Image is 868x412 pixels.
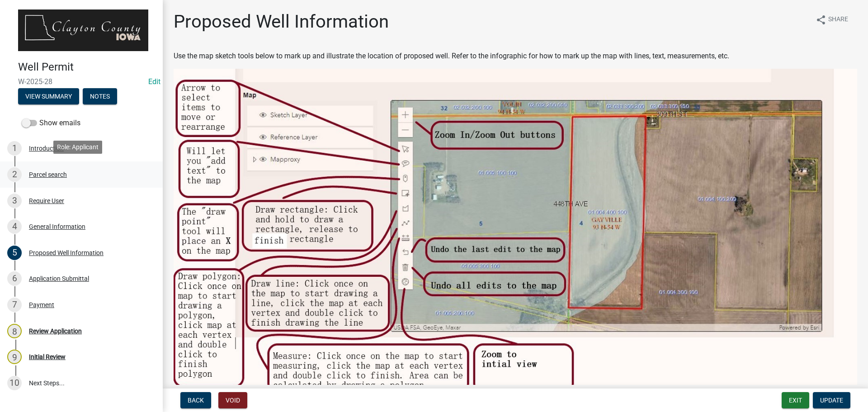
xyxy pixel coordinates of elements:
wm-modal-confirm: Edit Application Number [148,77,160,86]
span: Back [188,397,204,404]
div: Review Application [29,328,82,334]
span: W-2025-28 [18,77,145,86]
p: Use the map sketch tools below to mark up and illustrate the location of proposed well. Refer to ... [174,51,857,62]
div: 7 [7,298,22,312]
wm-modal-confirm: Summary [18,93,79,100]
div: Role: Applicant [53,141,102,154]
button: View Summary [18,88,79,104]
wm-modal-confirm: Notes [83,93,117,100]
h1: Proposed Well Information [174,11,389,33]
div: Initial Review [29,354,66,360]
button: Update [813,392,850,408]
div: General Information [29,223,85,230]
button: Void [218,392,247,408]
button: Notes [83,88,117,104]
div: Introduction [29,145,64,152]
h4: Well Permit [18,61,156,74]
span: Update [820,397,843,404]
div: 4 [7,219,22,234]
div: 2 [7,167,22,182]
div: Payment [29,302,54,308]
button: Back [180,392,211,408]
div: Proposed Well Information [29,250,104,256]
div: 5 [7,246,22,260]
a: Edit [148,77,160,86]
div: 3 [7,194,22,208]
div: 1 [7,141,22,156]
div: Application Submittal [29,275,89,282]
button: shareShare [808,11,855,28]
label: Show emails [22,118,80,128]
div: 6 [7,271,22,286]
div: 10 [7,376,22,390]
div: 8 [7,324,22,338]
div: Require User [29,198,64,204]
div: Parcel search [29,171,67,178]
button: Exit [782,392,809,408]
img: Map_Sketch_Tools_9b3b2026-abc6-43c3-a0da-78cb6143ad16.jpg [174,69,857,397]
span: Share [828,14,848,25]
div: 9 [7,350,22,364]
i: share [816,14,826,25]
img: Clayton County, Iowa [18,9,148,51]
